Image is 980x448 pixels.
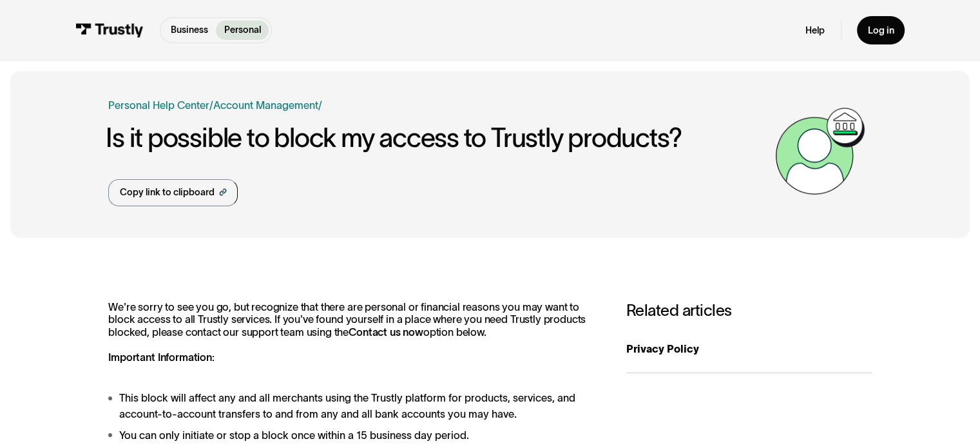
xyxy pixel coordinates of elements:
div: Log in [867,24,894,37]
a: Log in [857,16,905,44]
p: We're sorry to see you go, but recognize that there are personal or financial reasons you may wan... [108,301,599,364]
strong: Important Information: [108,351,214,363]
a: Help [805,24,825,37]
img: Trustly Logo [75,23,144,37]
p: Personal [224,23,261,37]
p: Business [171,23,208,37]
div: / [209,97,213,113]
a: Account Management [213,99,318,111]
div: / [318,97,322,113]
div: Privacy Policy [626,341,872,357]
a: Privacy Policy [626,325,872,373]
li: This block will affect any and all merchants using the Trustly platform for products, services, a... [108,390,599,422]
li: You can only initiate or stop a block once within a 15 business day period. [108,427,599,443]
h1: Is it possible to block my access to Trustly products? [106,124,768,153]
strong: Contact us now [349,326,423,338]
div: Copy link to clipboard [120,186,215,199]
a: Personal [216,21,269,40]
a: Personal Help Center [108,97,209,113]
h3: Related articles [626,301,872,320]
a: Copy link to clipboard [108,179,238,206]
a: Business [163,21,216,40]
